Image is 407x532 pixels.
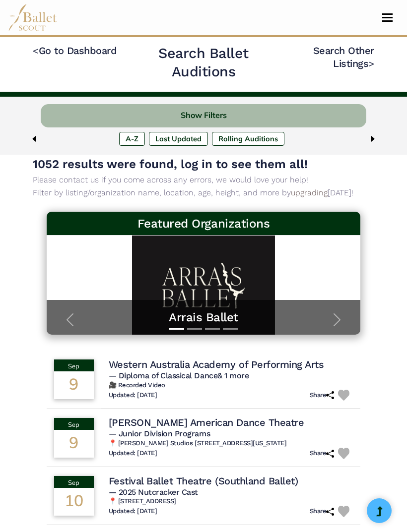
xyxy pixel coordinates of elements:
[54,371,94,399] div: 9
[133,44,273,81] h2: Search Ballet Auditions
[33,45,117,57] a: <Go to Dashboard
[109,381,353,390] h6: 🎥 Recorded Video
[205,323,220,335] button: Slide 3
[291,188,328,197] a: upgrading
[310,449,335,458] h6: Share
[109,449,157,458] h6: Updated: [DATE]
[109,416,304,429] h4: [PERSON_NAME] American Dance Theatre
[41,104,366,127] button: Show Filters
[149,132,208,146] label: Last Updated
[212,132,284,146] label: Rolling Auditions
[109,474,298,487] h4: Festival Ballet Theatre (Southland Ballet)
[376,13,399,22] button: Toggle navigation
[109,429,210,438] span: — Junior Division Programs
[57,310,351,325] a: Arrais Ballet
[109,358,324,371] h4: Western Australia Academy of Performing Arts
[54,418,94,430] div: Sep
[187,323,202,335] button: Slide 2
[109,487,198,497] span: — 2025 Nutcracker Cast
[109,391,157,400] h6: Updated: [DATE]
[33,174,374,186] p: Please contact us if you come across any errors, we would love your help!
[33,157,308,171] span: 1052 results were found, log in to see them all!
[33,186,374,199] p: Filter by listing/organization name, location, age, height, and more by [DATE]!
[169,323,184,335] button: Slide 1
[54,359,94,371] div: Sep
[54,476,94,488] div: Sep
[109,371,249,380] span: — Diploma of Classical Dance
[310,507,335,516] h6: Share
[310,391,335,400] h6: Share
[109,507,157,516] h6: Updated: [DATE]
[313,45,374,69] a: Search Other Listings>
[54,430,94,458] div: 9
[55,216,353,232] h3: Featured Organizations
[54,488,94,516] div: 10
[109,439,353,448] h6: 📍 [PERSON_NAME] Studios [STREET_ADDRESS][US_STATE]
[119,132,145,146] label: A-Z
[217,371,249,380] a: & 1 more
[223,323,238,335] button: Slide 4
[33,44,39,57] code: <
[109,497,353,506] h6: 📍 [STREET_ADDRESS]
[368,57,374,69] code: >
